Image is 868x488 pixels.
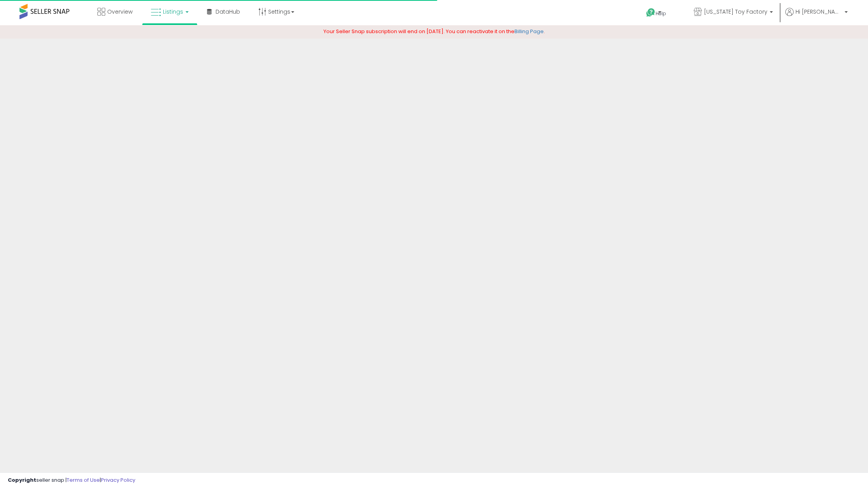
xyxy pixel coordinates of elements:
[163,8,183,16] span: Listings
[324,28,545,35] span: Your Seller Snap subscription will end on [DATE]. You can reactivate it on the .
[640,2,681,25] a: Help
[514,28,544,35] a: Billing Page
[785,8,848,25] a: Hi [PERSON_NAME]
[646,8,656,18] i: Get Help
[107,8,133,16] span: Overview
[704,8,767,16] span: [US_STATE] Toy Factory
[216,8,240,16] span: DataHub
[796,8,842,16] span: Hi [PERSON_NAME]
[656,10,666,17] span: Help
